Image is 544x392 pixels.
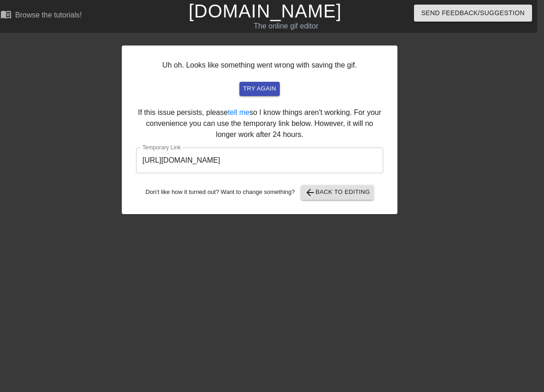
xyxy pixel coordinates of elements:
[122,45,397,214] div: Uh oh. Looks like something went wrong with saving the gif. If this issue persists, please so I k...
[188,1,341,21] a: [DOMAIN_NAME]
[243,84,276,94] span: try again
[305,187,316,198] span: arrow_back
[228,108,249,116] a: tell me
[305,187,370,198] span: Back to Editing
[179,21,393,32] div: The online gif editor
[0,9,82,23] a: Browse the tutorials!
[239,82,280,96] button: try again
[421,7,525,19] span: Send Feedback/Suggestion
[0,9,11,20] span: menu_book
[136,148,383,173] input: bare
[15,11,82,19] div: Browse the tutorials!
[301,185,374,200] button: Back to Editing
[136,185,383,200] div: Don't like how it turned out? Want to change something?
[414,5,532,22] button: Send Feedback/Suggestion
